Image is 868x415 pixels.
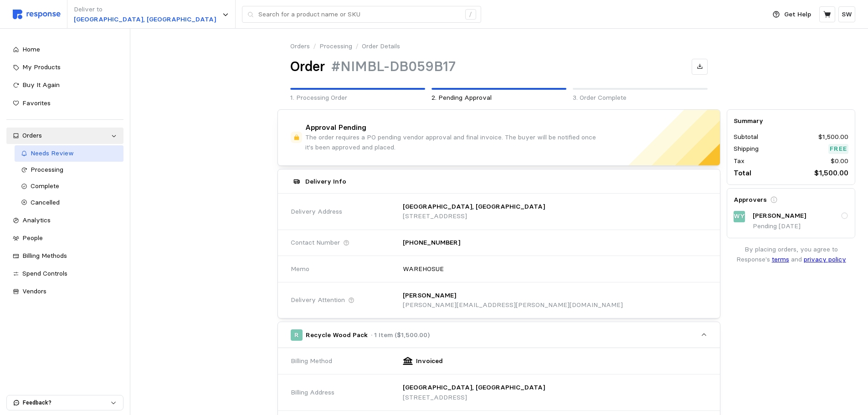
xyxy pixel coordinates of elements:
[734,116,848,126] h5: Summary
[784,10,811,20] p: Get Help
[291,356,332,366] span: Billing Method
[22,45,40,53] span: Home
[31,198,60,206] span: Cancelled
[767,6,817,23] button: Get Help
[804,255,846,263] a: privacy policy
[842,10,852,20] p: SW
[22,81,60,89] span: Buy It Again
[294,330,299,340] p: R
[403,393,545,403] p: [STREET_ADDRESS]
[15,145,123,162] a: Needs Review
[313,41,316,51] p: /
[291,295,345,305] span: Delivery Attention
[573,93,708,103] p: 3. Order Complete
[6,283,123,300] a: Vendors
[753,211,806,221] p: [PERSON_NAME]
[818,132,848,142] p: $1,500.00
[22,234,43,242] span: People
[734,167,751,179] p: Total
[15,178,123,195] a: Complete
[814,167,848,179] p: $1,500.00
[753,221,848,231] p: Pending [DATE]
[305,133,603,152] p: The order requires a PO pending vendor approval and final invoice. The buyer will be notified onc...
[734,211,745,221] p: WY
[416,356,443,366] p: Invoiced
[31,165,63,174] span: Processing
[6,128,123,144] a: Orders
[6,230,123,246] a: People
[403,211,545,221] p: [STREET_ADDRESS]
[22,63,61,71] span: My Products
[431,93,566,103] p: 2. Pending Approval
[290,93,425,103] p: 1. Processing Order
[838,6,855,22] button: SW
[74,15,216,25] p: [GEOGRAPHIC_DATA], [GEOGRAPHIC_DATA]
[6,41,123,58] a: Home
[258,6,460,23] input: Search for a product name or SKU
[465,9,476,20] div: /
[291,207,342,217] span: Delivery Address
[830,144,847,154] p: Free
[403,291,456,301] p: [PERSON_NAME]
[6,77,123,93] a: Buy It Again
[403,202,545,212] p: [GEOGRAPHIC_DATA], [GEOGRAPHIC_DATA]
[15,195,123,211] a: Cancelled
[403,238,460,248] p: [PHONE_NUMBER]
[772,255,789,263] a: terms
[31,149,74,157] span: Needs Review
[6,266,123,282] a: Spend Controls
[7,395,123,410] button: Feedback?
[290,58,325,76] h1: Order
[305,123,366,133] h4: Approval Pending
[13,10,61,19] img: svg%3e
[22,287,46,295] span: Vendors
[291,264,309,274] span: Memo
[22,131,108,141] div: Orders
[331,58,456,76] h1: #NIMBL-DB059B17
[6,59,123,76] a: My Products
[22,269,67,277] span: Spend Controls
[74,5,216,15] p: Deliver to
[23,399,110,407] p: Feedback?
[403,264,444,274] p: WAREHOSUE
[734,144,759,154] p: Shipping
[278,322,720,348] button: RRecycle Wood Pack· 1 Item ($1,500.00)
[22,216,51,224] span: Analytics
[727,245,855,264] p: By placing orders, you agree to Response's and
[831,156,848,166] p: $0.00
[319,41,352,51] a: Processing
[403,300,623,310] p: [PERSON_NAME][EMAIL_ADDRESS][PERSON_NAME][DOMAIN_NAME]
[6,212,123,229] a: Analytics
[6,248,123,264] a: Billing Methods
[403,383,545,393] p: [GEOGRAPHIC_DATA], [GEOGRAPHIC_DATA]
[371,330,430,340] p: · 1 Item ($1,500.00)
[734,132,758,142] p: Subtotal
[291,238,340,248] span: Contact Number
[291,388,334,398] span: Billing Address
[734,195,767,205] h5: Approvers
[22,251,67,260] span: Billing Methods
[290,41,310,51] a: Orders
[31,182,59,190] span: Complete
[355,41,359,51] p: /
[362,41,400,51] p: Order Details
[306,330,368,340] p: Recycle Wood Pack
[6,95,123,112] a: Favorites
[22,99,51,107] span: Favorites
[15,162,123,178] a: Processing
[734,156,745,166] p: Tax
[305,177,346,186] h5: Delivery Info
